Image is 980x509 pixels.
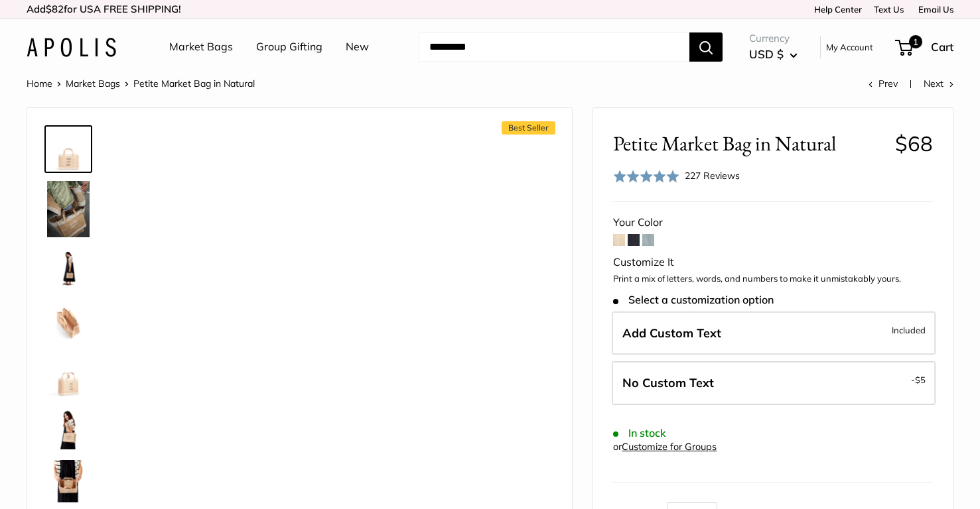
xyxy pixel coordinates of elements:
[27,38,116,57] img: Apolis
[47,181,90,237] img: Petite Market Bag in Natural
[809,4,862,15] a: Help Center
[44,245,92,293] a: Petite Market Bag in Natural
[892,322,926,338] span: Included
[47,354,90,396] img: Petite Market Bag in Natural
[749,47,784,61] span: USD $
[613,131,884,156] span: Petite Market Bag in Natural
[44,178,92,240] a: Petite Market Bag in Natural
[931,40,953,54] span: Cart
[622,325,721,341] span: Add Custom Text
[27,75,255,92] nav: Breadcrumb
[685,170,740,182] span: 227 Reviews
[613,213,933,233] div: Your Color
[133,78,255,89] span: Petite Market Bag in Natural
[915,374,926,385] span: $5
[169,37,233,57] a: Market Bags
[47,128,90,170] img: Petite Market Bag in Natural
[914,4,953,15] a: Email Us
[419,32,689,62] input: Search...
[66,78,120,89] a: Market Bags
[346,37,369,57] a: New
[622,441,717,453] a: Customize for Groups
[826,39,873,55] a: My Account
[44,351,92,399] a: Petite Market Bag in Natural
[27,78,52,89] a: Home
[689,32,723,62] button: Search
[924,78,953,89] a: Next
[612,361,936,405] label: Leave Blank
[47,460,90,502] img: Petite Market Bag in Natural
[44,457,92,505] a: Petite Market Bag in Natural
[613,427,665,439] span: In stock
[911,372,926,388] span: -
[749,44,798,65] button: USD $
[502,121,555,135] span: Best Seller
[896,36,953,58] a: 1 Cart
[895,131,933,156] span: $68
[613,294,773,306] span: Select a customization option
[44,298,92,346] a: description_Spacious inner area with room for everything.
[46,3,64,15] span: $82
[256,37,322,57] a: Group Gifting
[622,375,714,390] span: No Custom Text
[612,311,936,355] label: Add Custom Text
[874,4,904,15] a: Text Us
[47,301,90,343] img: description_Spacious inner area with room for everything.
[613,272,933,286] p: Print a mix of letters, words, and numbers to make it unmistakably yours.
[47,248,90,290] img: Petite Market Bag in Natural
[613,438,717,456] div: or
[909,35,922,48] span: 1
[613,253,933,272] div: Customize It
[44,125,92,173] a: Petite Market Bag in Natural
[47,407,90,449] img: Petite Market Bag in Natural
[44,404,92,452] a: Petite Market Bag in Natural
[749,29,798,48] span: Currency
[869,78,898,89] a: Prev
